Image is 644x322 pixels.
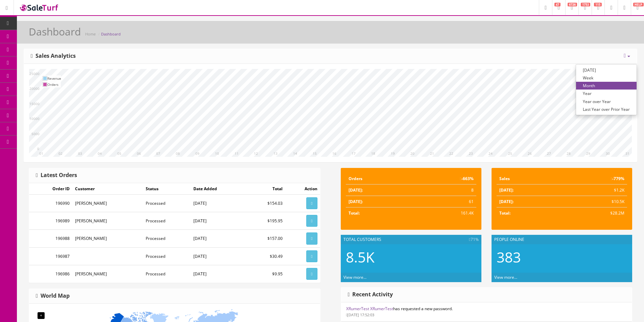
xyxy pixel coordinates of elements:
[36,293,70,299] h3: World Map
[72,265,143,282] td: [PERSON_NAME]
[143,247,191,265] td: Processed
[19,3,59,12] img: SaleTurf
[72,230,143,247] td: [PERSON_NAME]
[191,183,246,195] td: Date Added
[143,183,191,195] td: Status
[576,74,637,82] a: Week
[246,195,285,212] td: $154.03
[497,249,627,265] h2: 383
[346,306,393,312] a: XRumerTest XRumerTest
[594,3,602,6] span: 115
[38,312,45,319] div: +
[576,90,637,97] a: Year
[29,183,72,195] td: Order ID
[349,187,363,193] strong: [DATE]:
[246,212,285,230] td: $195.95
[562,184,627,196] td: $1.2K
[576,66,637,74] a: [DATE]
[499,199,514,204] strong: [DATE]:
[341,235,481,244] div: Total Customers
[29,247,72,265] td: 196987
[562,196,627,207] td: $10.5K
[191,230,246,247] td: [DATE]
[191,265,246,282] td: [DATE]
[143,265,191,282] td: Processed
[246,183,285,195] td: Total
[346,173,412,184] td: Orders
[47,75,61,81] td: Revenue
[412,196,476,207] td: 61
[29,230,72,247] td: 196988
[554,3,560,6] span: 47
[29,212,72,230] td: 196989
[497,173,562,184] td: Sales
[412,184,476,196] td: 8
[246,247,285,265] td: $30.49
[29,195,72,212] td: 196990
[29,26,81,37] h1: Dashboard
[412,207,476,219] td: 161.4K
[469,237,478,243] span: 71%
[581,3,590,6] span: 1753
[72,195,143,212] td: [PERSON_NAME]
[31,53,76,59] h3: Sales Analytics
[341,302,632,322] li: has requested a new password.
[143,230,191,247] td: Processed
[246,265,285,282] td: $9.95
[36,172,77,178] h3: Latest Orders
[29,265,72,282] td: 196986
[348,292,393,298] h3: Recent Activity
[576,82,637,90] a: Month
[191,212,246,230] td: [DATE]
[346,249,476,265] h2: 8.5K
[349,199,363,204] strong: [DATE]:
[47,81,61,88] td: Orders
[85,31,96,36] a: Home
[562,173,627,184] td: -779%
[562,207,627,219] td: $28.2M
[191,195,246,212] td: [DATE]
[499,187,514,193] strong: [DATE]:
[568,3,577,6] span: 6726
[492,235,632,244] div: People Online
[246,230,285,247] td: $157.00
[72,183,143,195] td: Customer
[349,210,360,216] strong: Total:
[499,210,510,216] strong: Total:
[346,312,375,317] small: [DATE] 17:52:03
[576,105,637,113] a: Last Year over Prior Year
[633,3,644,6] span: HELP
[494,274,517,280] a: View more...
[72,212,143,230] td: [PERSON_NAME]
[143,195,191,212] td: Processed
[101,31,121,36] a: Dashboard
[285,183,320,195] td: Action
[412,173,476,184] td: -663%
[191,247,246,265] td: [DATE]
[576,98,637,105] a: Year over Year
[143,212,191,230] td: Processed
[343,274,366,280] a: View more...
